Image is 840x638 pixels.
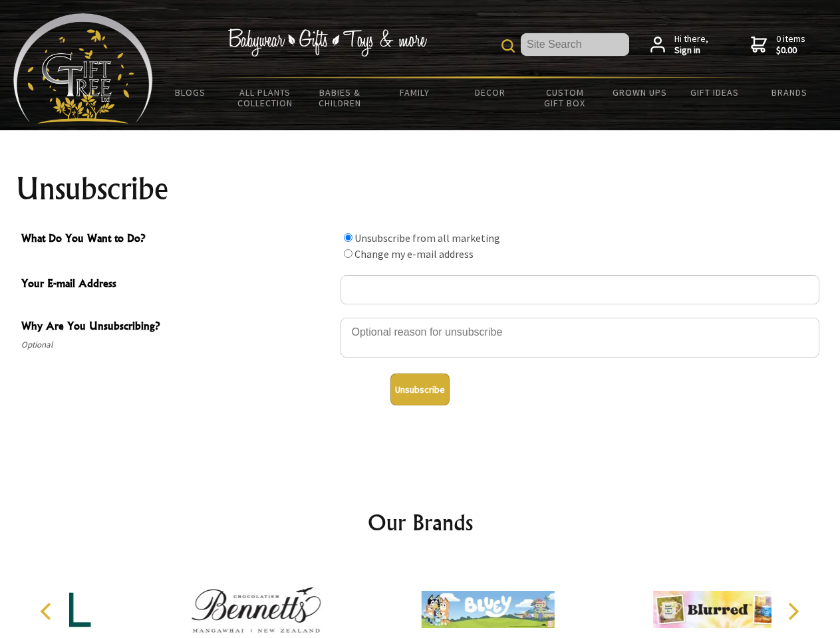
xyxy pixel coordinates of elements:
input: What Do You Want to Do? [344,249,352,258]
img: Babywear - Gifts - Toys & more [227,29,427,56]
input: What Do You Want to Do? [344,233,352,242]
span: Optional [21,337,334,353]
a: 0 items$0.00 [751,33,805,56]
img: Babyware - Gifts - Toys and more... [13,13,153,124]
a: BLOGS [153,78,228,106]
span: Hi there, [674,33,708,56]
strong: $0.00 [776,45,805,56]
input: Site Search [521,33,629,56]
span: Your E-mail Address [21,275,334,294]
h1: Unsubscribe [16,173,825,205]
a: Custom Gift Box [527,78,603,117]
button: Unsubscribe [390,373,450,405]
a: Babies & Children [303,78,378,117]
a: Gift Ideas [677,78,752,106]
span: 0 items [776,33,805,56]
a: Brands [752,78,827,106]
span: Why Are You Unsubscribing? [21,318,334,337]
label: Unsubscribe from all marketing [354,231,500,245]
a: Decor [452,78,527,106]
label: Change my e-mail address [354,247,474,261]
span: What Do You Want to Do? [21,230,334,249]
a: Family [378,78,453,106]
img: product search [501,39,515,53]
a: Grown Ups [602,78,677,106]
strong: Sign in [674,45,708,56]
h2: Our Brands [27,506,814,538]
a: All Plants Collection [228,78,303,117]
input: Your E-mail Address [341,275,819,304]
a: Hi there,Sign in [650,33,708,56]
button: Next [778,597,807,626]
button: Previous [33,597,63,626]
textarea: Why Are You Unsubscribing? [341,318,819,358]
